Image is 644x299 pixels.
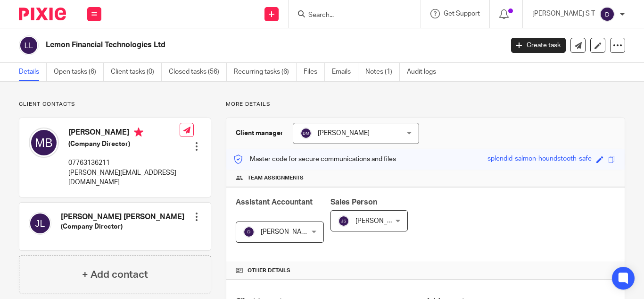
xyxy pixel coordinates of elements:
h3: Client manager [236,128,283,138]
img: svg%3E [19,35,39,55]
span: [PERSON_NAME] [355,218,407,224]
img: svg%3E [29,212,51,235]
img: svg%3E [600,7,615,22]
a: Closed tasks (56) [169,63,227,81]
a: Audit logs [407,63,443,81]
img: svg%3E [29,128,59,158]
p: Client contacts [19,101,211,108]
img: Pixie [19,8,66,20]
span: [PERSON_NAME] S T [261,229,323,235]
span: Other details [248,267,290,274]
a: Details [19,63,47,81]
span: Get Support [444,10,480,17]
span: [PERSON_NAME] [318,130,370,137]
a: Open tasks (6) [54,63,104,81]
p: 07763136211 [68,158,180,168]
h4: + Add contact [82,267,148,282]
span: Team assignments [248,174,304,182]
span: Assistant Accountant [236,198,313,206]
a: Create task [511,38,566,53]
p: [PERSON_NAME][EMAIL_ADDRESS][DOMAIN_NAME] [68,168,180,188]
img: svg%3E [300,128,312,139]
p: Master code for secure communications and files [233,154,396,164]
span: Sales Person [330,198,377,206]
img: svg%3E [338,215,349,227]
a: Client tasks (0) [111,63,162,81]
img: svg%3E [243,226,255,238]
h4: [PERSON_NAME] [68,128,180,139]
a: Notes (1) [365,63,400,81]
a: Recurring tasks (6) [234,63,297,81]
a: Files [304,63,325,81]
i: Primary [134,128,143,137]
h2: Lemon Financial Technologies Ltd [46,40,407,50]
input: Search [307,11,392,20]
h5: (Company Director) [61,222,184,231]
div: splendid-salmon-houndstooth-safe [487,154,592,165]
h5: (Company Director) [68,139,180,149]
p: More details [226,101,625,108]
a: Emails [332,63,358,81]
h4: [PERSON_NAME] [PERSON_NAME] [61,212,184,222]
p: [PERSON_NAME] S T [532,9,595,18]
